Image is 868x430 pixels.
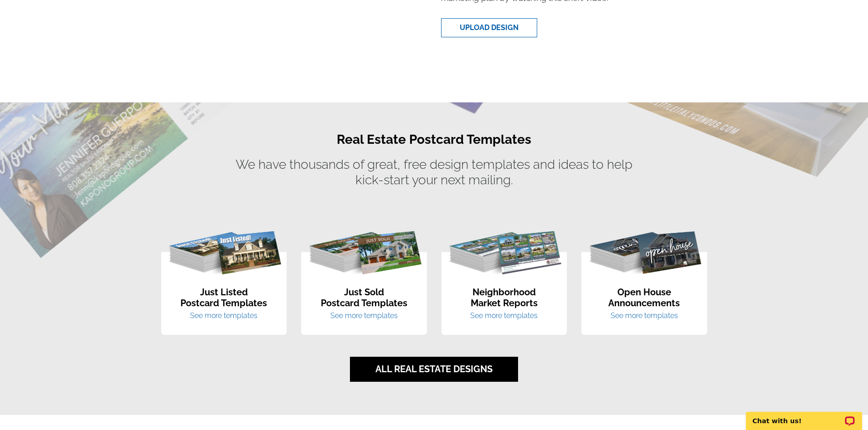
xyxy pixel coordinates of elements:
[611,311,678,320] a: See more templates
[441,220,567,281] img: market-listings-real-estate-postcard-template.png
[740,401,868,430] iframe: LiveChat chat widget
[441,18,537,37] a: UPLOAD DESIGN
[470,311,538,320] a: See more templates
[301,220,427,281] img: just-sold-real-estate-postcard-templates.png
[190,311,257,320] a: See more templates
[581,220,707,281] img: open-house-real-estate-postcard.png
[161,132,708,147] h3: Real Estate Postcard Templates
[161,220,287,281] img: just-listed-real-estate-postcard-templates.png
[470,287,538,309] h5: Neighborhood Market Reports
[321,287,407,309] h5: Just Sold Postcard Templates
[180,287,267,309] h5: Just Listed Postcard Templates
[350,357,518,382] a: ALL REAL ESTATE DESIGNS
[161,157,708,187] h3: We have thousands of great, free design templates and ideas to help kick-start your next mailing.
[608,287,680,309] h5: Open House Announcements
[330,311,398,320] a: See more templates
